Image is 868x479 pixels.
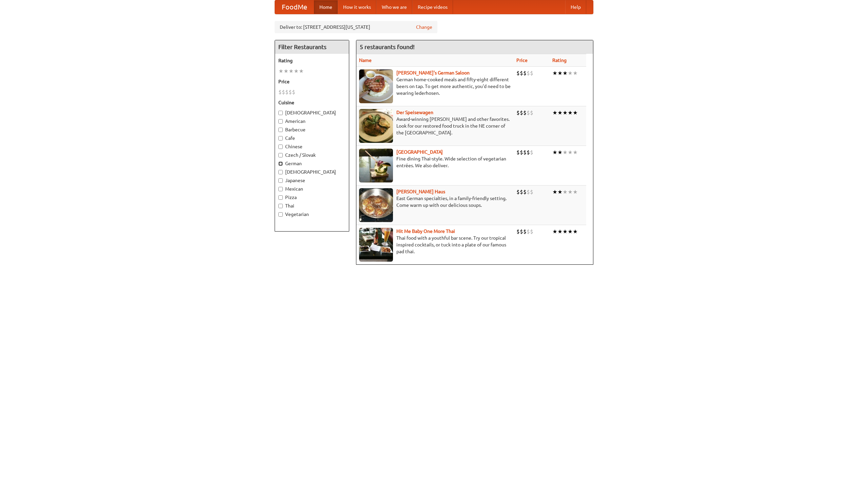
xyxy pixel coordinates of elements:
li: $ [523,228,527,235]
li: ★ [568,228,573,235]
h4: Filter Restaurants [275,40,349,54]
li: $ [520,109,523,116]
li: ★ [568,109,573,116]
li: ★ [557,188,563,196]
input: [DEMOGRAPHIC_DATA] [278,170,283,174]
a: Rating [552,58,567,63]
a: Who we are [376,0,412,14]
li: $ [523,149,527,156]
li: ★ [552,149,557,156]
li: $ [282,88,285,96]
a: [GEOGRAPHIC_DATA] [396,149,443,155]
input: [DEMOGRAPHIC_DATA] [278,111,283,115]
h5: Rating [278,57,346,64]
h5: Cuisine [278,99,346,106]
label: [DEMOGRAPHIC_DATA] [278,109,346,116]
li: ★ [552,228,557,235]
li: ★ [573,188,578,196]
li: $ [530,149,533,156]
li: ★ [299,67,304,75]
input: Vegetarian [278,212,283,217]
a: Price [516,58,528,63]
h5: Price [278,78,346,85]
input: Barbecue [278,128,283,132]
img: esthers.jpg [359,69,393,103]
li: ★ [573,69,578,77]
a: Hit Me Baby One More Thai [396,228,455,234]
li: $ [516,228,520,235]
p: German home-cooked meals and fifty-eight different beers on tap. To get more authentic, you'd nee... [359,76,511,96]
a: Help [565,0,586,14]
li: ★ [573,109,578,116]
label: Barbecue [278,126,346,133]
li: $ [516,109,520,116]
input: Thai [278,204,283,208]
li: $ [527,69,530,77]
li: ★ [563,69,568,77]
img: kohlhaus.jpg [359,188,393,222]
p: Thai food with a youthful bar scene. Try our tropical inspired cocktails, or tuck into a plate of... [359,235,511,255]
input: Czech / Slovak [278,153,283,157]
li: $ [292,88,295,96]
li: ★ [557,228,563,235]
ng-pluralize: 5 restaurants found! [360,44,415,50]
a: Der Speisewagen [396,110,433,115]
input: American [278,119,283,124]
label: Cafe [278,135,346,141]
li: $ [289,88,292,96]
li: ★ [552,188,557,196]
li: $ [527,188,530,196]
input: Cafe [278,136,283,140]
a: How it works [338,0,376,14]
li: ★ [278,67,283,75]
label: Mexican [278,186,346,192]
div: Deliver to: [STREET_ADDRESS][US_STATE] [275,21,437,33]
b: [PERSON_NAME] Haus [396,189,445,194]
li: $ [520,69,523,77]
li: $ [527,228,530,235]
label: [DEMOGRAPHIC_DATA] [278,169,346,175]
li: $ [516,149,520,156]
li: ★ [563,109,568,116]
li: $ [523,69,527,77]
li: $ [530,228,533,235]
li: $ [520,149,523,156]
label: Thai [278,202,346,209]
li: ★ [552,109,557,116]
label: Czech / Slovak [278,152,346,158]
li: ★ [557,109,563,116]
li: $ [520,228,523,235]
a: [PERSON_NAME]'s German Saloon [396,70,470,75]
label: Chinese [278,143,346,150]
input: Japanese [278,178,283,183]
li: ★ [283,67,289,75]
a: Recipe videos [412,0,453,14]
label: Vegetarian [278,211,346,218]
li: $ [523,109,527,116]
p: Award-winning [PERSON_NAME] and other favorites. Look for our restored food truck in the NE corne... [359,116,511,136]
li: ★ [573,228,578,235]
label: Japanese [278,177,346,184]
label: German [278,160,346,167]
li: ★ [573,149,578,156]
li: $ [530,69,533,77]
li: $ [516,188,520,196]
li: ★ [568,149,573,156]
li: $ [278,88,282,96]
label: Pizza [278,194,346,201]
input: German [278,161,283,166]
li: $ [516,69,520,77]
li: ★ [289,67,294,75]
p: Fine dining Thai-style. Wide selection of vegetarian entrées. We also deliver. [359,155,511,169]
img: speisewagen.jpg [359,109,393,143]
input: Chinese [278,145,283,149]
li: ★ [294,67,299,75]
a: FoodMe [275,0,314,14]
li: $ [530,109,533,116]
li: ★ [568,188,573,196]
li: ★ [568,69,573,77]
li: $ [523,188,527,196]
